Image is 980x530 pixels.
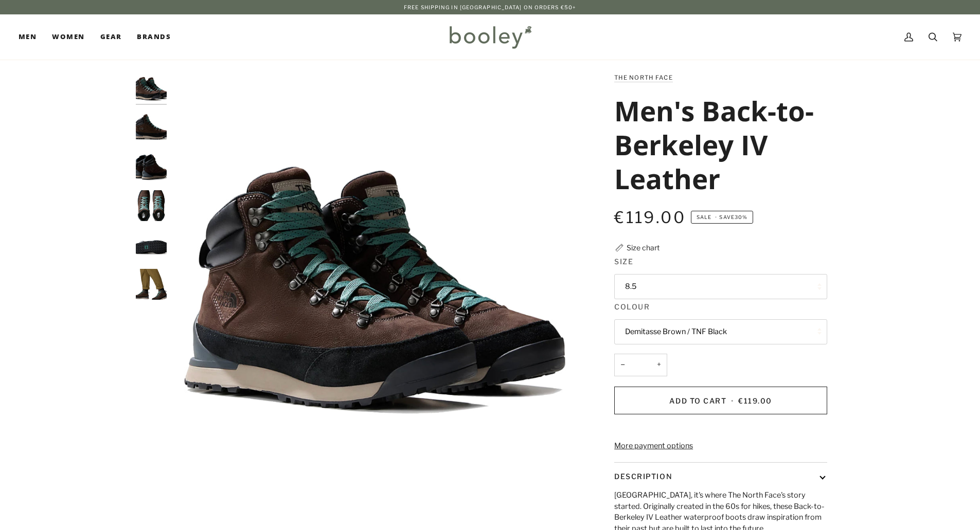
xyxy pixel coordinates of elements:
span: Sale [697,214,711,220]
button: 8.5 [614,274,827,299]
img: The North Face Men&#39;s Back-to-Berkeley IV Leather Demitasse Brown / TNF Black - Booley Galway [172,72,579,479]
span: Women [52,32,84,42]
span: Save [691,211,753,224]
span: Men [19,32,37,42]
span: Brands [137,32,171,42]
span: 30% [735,214,747,220]
button: − [614,354,631,377]
a: Brands [129,14,179,60]
img: The North Face Men's Back-to-Berkeley IV Leather Demitasse Brown / TNF Black - Booley Galway [136,112,167,142]
img: The North Face Men's Back-to-Berkeley IV Leather Demitasse Brown / TNF Black - Booley Galway [136,269,167,300]
a: Women [44,14,92,60]
span: €119.00 [738,396,772,405]
button: Description [614,463,827,490]
span: • [729,396,736,405]
em: • [713,214,719,220]
button: + [651,354,667,377]
button: Demitasse Brown / TNF Black [614,319,827,344]
span: Colour [614,301,650,312]
div: The North Face Men's Back-to-Berkeley IV Leather Demitasse Brown / TNF Black - Booley Galway [172,72,579,479]
div: Size chart [627,242,660,253]
input: Quantity [614,354,667,377]
h1: Men's Back-to-Berkeley IV Leather [614,94,819,195]
a: Men [19,14,44,60]
p: Free Shipping in [GEOGRAPHIC_DATA] on Orders €50+ [404,3,576,11]
span: €119.00 [614,208,686,227]
img: The North Face Men's Back-to-Berkeley IV Leather Demitasse Brown / TNF Black - Booley Galway [136,72,167,103]
a: The North Face [614,74,673,81]
img: Booley [445,22,535,52]
button: Add to Cart • €119.00 [614,387,827,414]
img: The North Face Men's Back-to-Berkeley IV Leather Demitasse Brown / TNF Black - Booley Galway [136,151,167,181]
img: The North Face Men's Back-to-Berkeley IV Leather Demitasse Brown / TNF Black - Booley Galway [136,190,167,221]
a: More payment options [614,441,827,452]
span: Add to Cart [669,396,726,405]
img: The North Face Men's Back-to-Berkeley IV Leather Demitasse Brown / TNF Black - Booley Galway [136,230,167,261]
a: Gear [93,14,130,60]
span: Gear [100,32,122,42]
span: Size [614,256,633,267]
